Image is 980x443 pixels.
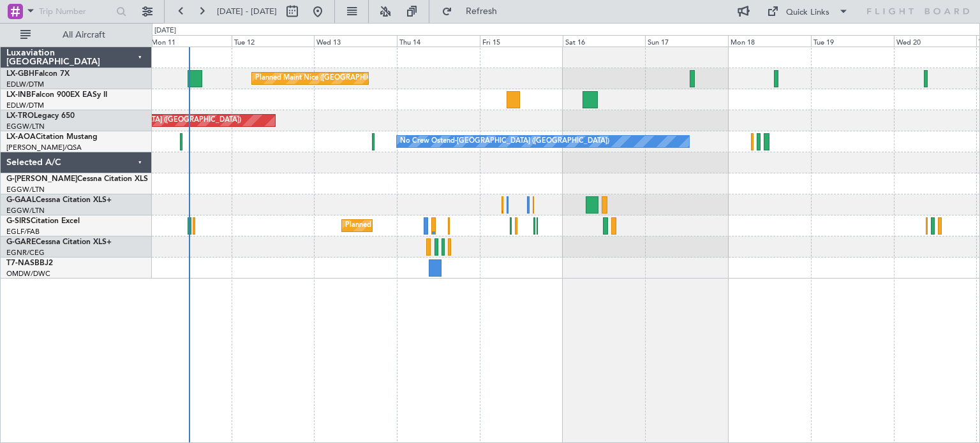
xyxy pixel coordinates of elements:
a: LX-INBFalcon 900EX EASy II [6,91,107,99]
div: Planned Maint [GEOGRAPHIC_DATA] ([GEOGRAPHIC_DATA]) [345,216,546,235]
a: [PERSON_NAME]/QSA [6,143,82,152]
div: [DATE] [154,25,176,36]
div: Sat 16 [563,35,646,47]
a: LX-TROLegacy 650 [6,112,75,120]
span: T7-NAS [6,259,34,267]
span: G-[PERSON_NAME] [6,175,77,183]
a: EGGW/LTN [6,122,45,131]
button: Quick Links [761,1,855,22]
span: LX-TRO [6,112,34,120]
span: All Aircraft [33,31,135,40]
div: Tue 19 [811,35,894,47]
a: LX-GBHFalcon 7X [6,70,70,78]
a: EGNR/CEG [6,248,45,258]
div: Mon 11 [149,35,232,47]
a: EGGW/LTN [6,185,45,194]
a: OMDW/DWC [6,269,50,279]
span: LX-AOA [6,133,36,141]
a: G-[PERSON_NAME]Cessna Citation XLS [6,175,148,183]
div: No Crew Ostend-[GEOGRAPHIC_DATA] ([GEOGRAPHIC_DATA]) [400,132,609,151]
button: Refresh [436,1,512,22]
input: Trip Number [39,2,112,21]
div: Quick Links [786,6,829,19]
span: LX-GBH [6,70,34,78]
div: Fri 15 [480,35,563,47]
span: G-GAAL [6,196,36,204]
div: Wed 13 [314,35,397,47]
div: Sun 17 [645,35,728,47]
div: Planned Maint Nice ([GEOGRAPHIC_DATA]) [255,69,397,88]
span: G-GARE [6,238,36,246]
div: Mon 18 [728,35,811,47]
a: G-GAALCessna Citation XLS+ [6,196,112,204]
a: G-GARECessna Citation XLS+ [6,238,112,246]
span: G-SIRS [6,217,31,225]
span: [DATE] - [DATE] [217,6,277,17]
span: Refresh [455,7,509,16]
a: EGGW/LTN [6,206,45,215]
a: T7-NASBBJ2 [6,259,53,267]
a: EDLW/DTM [6,80,44,89]
div: Tue 12 [232,35,315,47]
a: LX-AOACitation Mustang [6,133,98,141]
div: Thu 14 [397,35,480,47]
span: LX-INB [6,91,31,99]
a: EDLW/DTM [6,101,44,110]
a: EGLF/FAB [6,227,40,236]
div: Wed 20 [894,35,977,47]
button: All Aircraft [14,25,138,45]
a: G-SIRSCitation Excel [6,217,80,225]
